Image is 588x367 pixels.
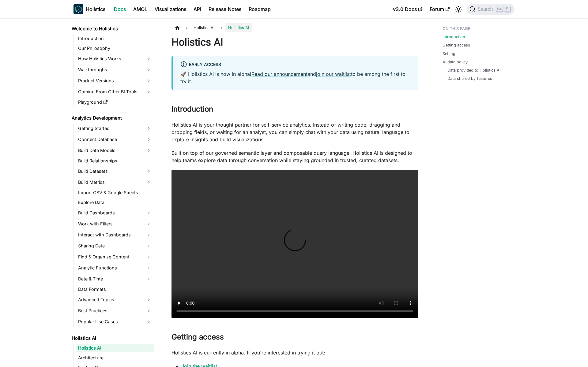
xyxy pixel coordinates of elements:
[171,121,418,143] p: Holistics AI is your thought partner for self-service analytics. Instead of writing code, draggin...
[76,65,154,75] a: Walkthroughs
[76,317,154,327] a: Popular Use Cases
[76,295,154,305] a: Advanced Topics
[171,149,418,164] p: Built on top of our governed semantic layer and composable query language, Holistics AI is design...
[504,6,510,12] kbd: K
[76,274,154,284] a: Date & Time
[443,42,470,48] a: Getting access
[447,67,500,73] a: Data provided to Holistics AI
[151,4,190,14] a: Visualizations
[73,4,83,14] img: Holistics
[454,4,463,14] button: Switch between dark and light mode (currently light mode)
[76,177,154,187] a: Build Metrics
[70,334,154,343] a: Holistics AI
[130,4,151,14] a: AMQL
[171,349,418,356] p: Holistics AI is currently in alpha. If you're interested in trying it out:
[76,354,154,362] a: Architecture
[467,4,514,15] button: Search (Ctrl+K)
[251,71,307,77] a: Read our announcement
[76,241,154,251] a: Sharing Data
[225,23,252,32] span: Holistics AI
[76,252,154,262] a: Find & Organize Content
[76,306,154,316] a: Best Practices
[171,170,418,318] video: Your browser does not support embedding video, but you can .
[443,34,465,40] a: Introduction
[76,76,154,86] a: Product Versions
[76,344,154,352] a: Holistics AI
[76,230,154,240] a: Interact with Dashboards
[443,51,458,57] a: Settings
[76,188,154,197] a: Import CSV & Google Sheets
[76,198,154,207] a: Explore Data
[171,332,418,344] h2: Getting access
[476,6,497,12] span: Search
[76,44,154,53] a: Our Philosophy
[76,54,154,64] a: How Holistics Works
[443,59,468,65] a: AI data policy
[171,23,418,32] nav: Breadcrumbs
[67,18,159,367] nav: Docs sidebar
[76,208,154,218] a: Build Dashboards
[76,135,154,144] a: Connect Database
[76,98,154,106] a: Playground
[180,70,411,85] p: 🚀 Holistics AI is now in alpha! and to be among the first to try it.
[245,4,274,14] a: Roadmap
[76,263,154,273] a: Analytic Functions
[190,23,217,32] span: Holistics AI
[76,219,154,229] a: Work with Filters
[171,23,183,32] a: Home page
[73,4,105,14] a: HolisticsHolistics
[389,4,426,14] a: v3.0 Docs
[76,34,154,43] a: Introduction
[447,76,492,81] a: Data shared by features
[205,4,245,14] a: Release Notes
[180,61,411,69] div: Early Access
[76,87,154,97] a: Coming From Other BI Tools
[76,166,154,176] a: Build Datasets
[171,36,418,48] h1: Holistics AI
[76,285,154,294] a: Data Formats
[426,4,453,14] a: Forum
[76,146,154,155] a: Build Data Models
[190,4,205,14] a: API
[171,105,418,116] h2: Introduction
[70,24,154,33] a: Welcome to Holistics
[70,114,154,122] a: Analytics Development
[86,6,105,13] b: Holistics
[316,71,351,77] a: join our waitlist
[76,124,154,133] a: Getting Started
[110,4,130,14] a: Docs
[76,157,154,165] a: Build Relationships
